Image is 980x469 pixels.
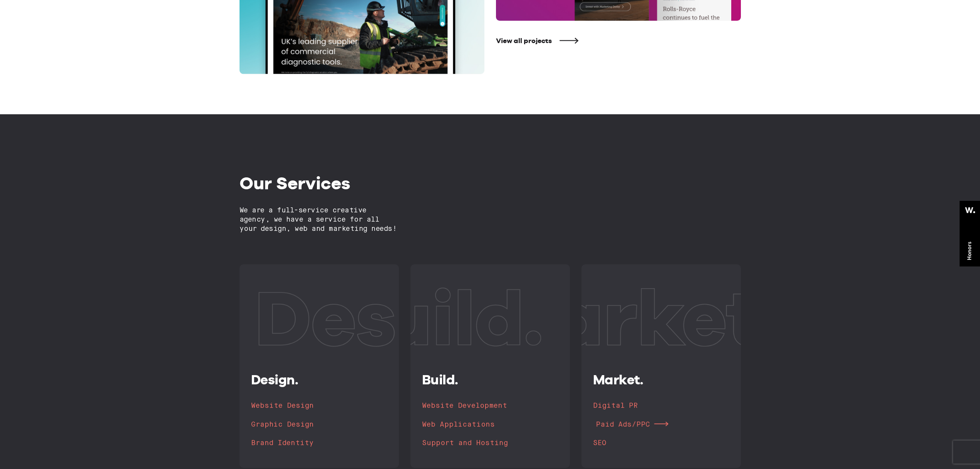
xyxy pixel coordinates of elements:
h4: Support and Hosting [422,438,508,449]
a: SEO [593,437,729,449]
h4: SEO [593,438,606,449]
a: View all projects [496,37,741,45]
h4: Digital PR [593,401,638,411]
a: Graphic Design [251,419,387,430]
a: Digital PR [593,400,729,411]
span: Market. [593,372,643,387]
span: Design. [251,372,298,387]
h4: Website Design [251,401,314,411]
a: Support and Hosting [422,437,558,449]
h4: Paid Ads/PPC [596,419,650,430]
a: Brand Identity [251,437,387,449]
span: Build. [422,372,458,387]
h4: Website Development [422,401,507,411]
h4: Web Applications [422,419,495,430]
a: Paid Ads/PPC [596,419,732,430]
h4: Graphic Design [251,419,314,430]
h3: We are a full-service creative agency, we have a service for all your design, web and marketing n... [240,206,399,234]
a: Website Development [422,400,558,411]
a: Website Design [251,400,387,411]
h4: Brand Identity [251,438,314,449]
h2: Our Services [240,172,399,194]
a: Web Applications [422,419,558,430]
